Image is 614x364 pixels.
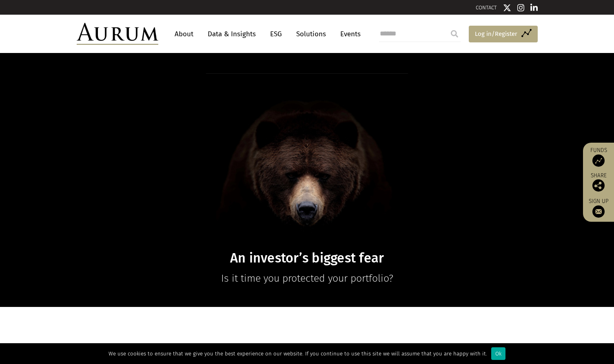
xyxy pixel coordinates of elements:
input: Submit [446,26,463,42]
h1: An investor’s biggest fear [150,250,465,266]
img: Sign up to our newsletter [592,205,605,218]
a: Funds [587,147,610,167]
a: Solutions [292,26,330,42]
p: Is it time you protected your portfolio? [150,270,465,287]
div: Ok [491,347,505,360]
a: Data & Insights [204,26,260,42]
a: Events [336,26,361,42]
img: Share this post [592,179,605,192]
img: Twitter icon [503,4,511,12]
span: Log in/Register [475,29,517,39]
a: ESG [266,26,286,42]
img: Access Funds [592,154,605,167]
a: CONTACT [476,4,497,11]
img: Aurum [77,23,158,45]
a: About [171,26,197,42]
a: Log in/Register [469,26,538,43]
a: Sign up [587,198,610,218]
img: Instagram icon [517,4,525,12]
div: Share [587,173,610,192]
img: Linkedin icon [530,4,538,12]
